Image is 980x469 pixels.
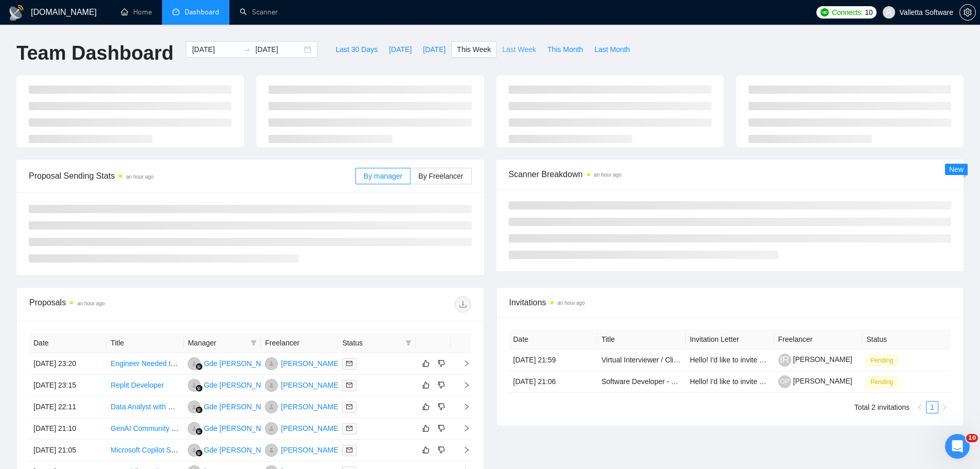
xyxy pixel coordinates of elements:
[185,8,219,16] span: Dashboard
[597,350,686,371] td: Virtual Interviewer / Client Liaison with Software Engineering Background
[589,41,635,58] button: Last Month
[438,446,445,454] span: dislike
[188,445,279,454] a: GKGde [PERSON_NAME]
[542,41,589,58] button: This Month
[243,45,251,54] span: to
[29,396,106,418] td: [DATE] 22:11
[126,174,153,180] time: an hour ago
[195,363,203,370] img: gigradar-bm.png
[383,41,417,58] button: [DATE]
[866,356,901,364] a: Pending
[778,377,852,385] a: OP[PERSON_NAME]
[422,446,430,454] span: like
[594,172,621,178] time: an hour ago
[265,444,278,457] img: AA
[29,296,250,312] div: Proposals
[420,379,432,391] button: like
[435,444,448,456] button: dislike
[422,359,430,368] span: like
[509,329,598,350] th: Date
[917,404,923,410] span: left
[281,401,340,412] div: [PERSON_NAME]
[281,423,340,434] div: [PERSON_NAME]
[188,422,201,435] img: GK
[455,360,470,367] span: right
[335,44,378,55] span: Last 30 Days
[509,296,951,309] span: Invitations
[866,355,897,366] span: Pending
[502,44,536,55] span: Last Week
[601,377,691,386] a: Software Developer - GenAI
[420,401,432,413] button: like
[435,401,448,413] button: dislike
[281,358,340,369] div: [PERSON_NAME]
[188,444,201,457] img: GK
[558,300,585,306] time: an hour ago
[188,359,279,367] a: GKGde [PERSON_NAME]
[342,337,401,349] span: Status
[457,44,491,55] span: This Week
[422,381,430,389] span: like
[29,353,106,375] td: [DATE] 23:20
[455,425,470,432] span: right
[509,371,598,393] td: [DATE] 21:06
[420,422,432,435] button: like
[204,358,279,369] div: Gde [PERSON_NAME]
[774,329,863,350] th: Freelancer
[16,41,173,65] h1: Team Dashboard
[265,424,340,432] a: MT[PERSON_NAME]
[195,406,203,413] img: gigradar-bm.png
[455,403,470,410] span: right
[106,353,184,375] td: Engineer Needed to Reduce Text-to-Speech (TTS) Costs
[594,44,630,55] span: Last Month
[509,168,952,181] span: Scanner Breakdown
[346,404,352,410] span: mail
[111,403,395,411] a: Data Analyst with Manufacturing Experience Needed to Forecast Assembly Line Capacity
[111,424,376,432] a: GenAI Community Concierge – a chat bot and N8N content recommendation agent
[29,418,106,440] td: [DATE] 21:10
[204,379,279,391] div: Gde [PERSON_NAME]
[29,375,106,396] td: [DATE] 23:15
[346,382,352,388] span: mail
[261,333,338,353] th: Freelancer
[251,340,257,346] span: filter
[188,337,246,349] span: Manager
[438,359,445,368] span: dislike
[949,165,964,173] span: New
[960,8,975,16] span: setting
[188,380,279,389] a: GKGde [PERSON_NAME]
[121,8,152,16] a: homeHome
[204,444,279,456] div: Gde [PERSON_NAME]
[926,401,938,413] li: 1
[265,422,278,435] img: MT
[188,357,201,370] img: GK
[204,423,279,434] div: Gde [PERSON_NAME]
[509,350,598,371] td: [DATE] 21:59
[438,381,445,389] span: dislike
[420,444,432,456] button: like
[29,333,106,353] th: Date
[106,440,184,461] td: Microsoft Copilot Studio Developer for Data Extraction
[451,41,496,58] button: This Week
[945,434,970,459] iframe: Intercom live chat
[418,172,463,180] span: By Freelancer
[29,169,355,182] span: Proposal Sending Stats
[29,440,106,461] td: [DATE] 21:05
[403,335,414,351] span: filter
[885,9,893,16] span: user
[914,401,926,413] li: Previous Page
[188,402,279,410] a: GKGde [PERSON_NAME]
[780,377,789,387] span: OP
[438,424,445,432] span: dislike
[780,354,789,367] span: IR
[778,355,852,363] a: IR[PERSON_NAME]
[265,401,278,413] img: AA
[832,7,863,18] span: Connects:
[330,41,383,58] button: Last 30 Days
[346,447,352,453] span: mail
[435,357,448,370] button: dislike
[821,8,829,16] img: upwork-logo.png
[926,402,938,413] a: 1
[914,401,926,413] button: left
[686,329,774,350] th: Invitation Letter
